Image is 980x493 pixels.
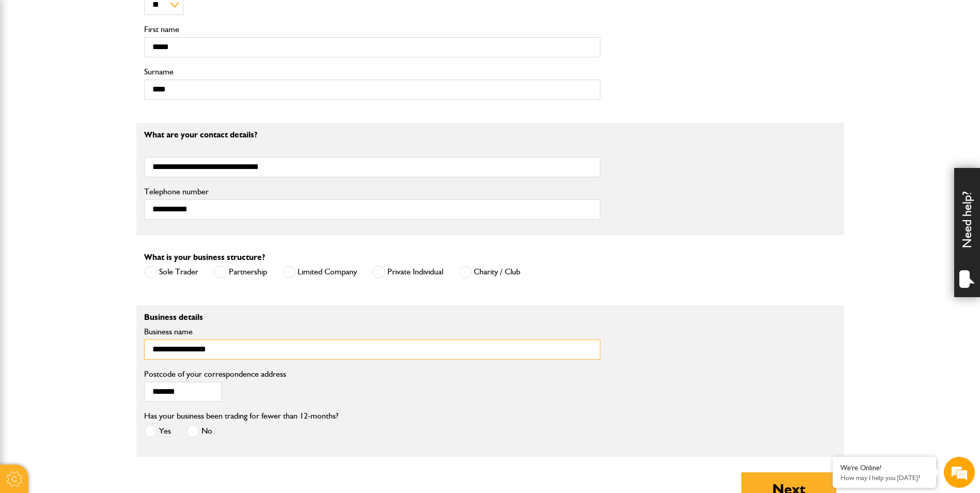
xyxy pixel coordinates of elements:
[144,412,338,420] label: Has your business been trading for fewer than 12-months?
[283,266,357,279] label: Limited Company
[144,188,600,196] label: Telephone number
[186,425,212,438] label: No
[141,318,188,332] em: Start Chat
[144,425,171,438] label: Yes
[13,96,189,118] input: Enter your last name
[144,313,600,321] p: Business details
[169,5,194,30] div: Minimize live chat window
[144,25,600,34] label: First name
[214,266,267,279] label: Partnership
[459,266,520,279] label: Charity / Club
[144,328,600,336] label: Business name
[13,157,189,179] input: Enter your phone number
[144,131,600,139] p: What are your contact details?
[144,370,302,378] label: Postcode of your correspondence address
[54,58,174,71] div: Chat with us now
[18,57,43,72] img: d_20077148190_company_1631870298795_20077148190
[372,266,443,279] label: Private Individual
[13,187,189,310] textarea: Type your message and hit 'Enter'
[144,253,265,261] label: What is your business structure?
[954,168,980,297] div: Need help?
[144,68,600,76] label: Surname
[144,266,198,279] label: Sole Trader
[841,474,928,482] p: How may I help you today?
[841,464,928,472] div: We're Online!
[13,126,189,149] input: Enter your email address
